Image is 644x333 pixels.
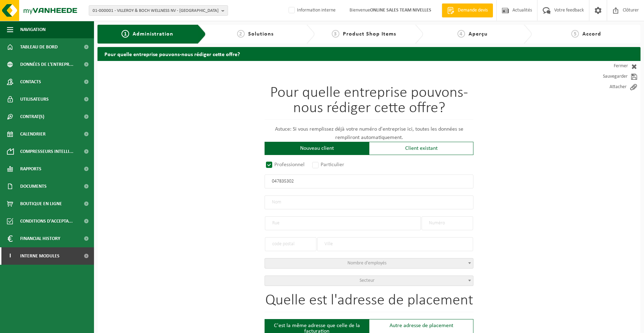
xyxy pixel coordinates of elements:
span: 3 [332,30,339,38]
input: Numéro d'entreprise [265,175,473,188]
span: Financial History [20,230,60,247]
span: Navigation [20,21,46,38]
h1: Quelle est l'adresse de placement [265,293,473,312]
span: Secteur [360,278,375,283]
span: 4 [457,30,465,38]
a: 4Aperçu [427,30,518,38]
span: Boutique en ligne [20,195,62,212]
input: code postal [265,237,316,251]
div: Nouveau client [265,142,369,155]
span: Interne modules [20,247,60,265]
span: Documents [20,178,47,195]
input: Numéro [422,216,473,230]
span: Tableau de bord [20,38,58,56]
input: Ville [317,237,473,251]
span: Compresseurs intelli... [20,143,73,160]
span: Rapports [20,160,41,178]
span: Aperçu [469,31,488,37]
span: Calendrier [20,125,46,143]
span: 1 [121,30,129,38]
a: Fermer [578,61,641,71]
input: Nom [265,195,473,209]
p: Astuce: Si vous remplissez déjà votre numéro d'entreprise ici, toutes les données se rempliront a... [265,125,473,142]
span: Données de l'entrepr... [20,56,73,73]
span: I [7,247,13,265]
input: Rue [265,216,421,230]
a: Sauvegarder [578,71,641,82]
span: Contrat(s) [20,108,44,125]
label: Information interne [287,5,336,16]
span: Utilisateurs [20,91,49,108]
button: 01-000001 - VILLEROY & BOCH WELLNESS NV - [GEOGRAPHIC_DATA] [89,5,228,16]
span: 2 [237,30,245,38]
a: 3Product Shop Items [318,30,409,38]
span: Nombre d'employés [347,261,386,266]
div: Client existant [369,142,473,155]
span: Product Shop Items [343,31,396,37]
h2: Pour quelle entreprise pouvons-nous rédiger cette offre? [97,47,641,61]
span: 01-000001 - VILLEROY & BOCH WELLNESS NV - [GEOGRAPHIC_DATA] [93,6,219,16]
span: Administration [133,31,173,37]
span: Contacts [20,73,41,91]
span: 5 [571,30,579,38]
span: Solutions [248,31,274,37]
a: Demande devis [442,3,493,17]
a: 5Accord [535,30,637,38]
a: 2Solutions [210,30,301,38]
strong: ONLINE SALES TEAM NIVELLES [370,8,431,13]
label: Particulier [311,160,346,170]
a: 1Administration [103,30,192,38]
a: Attacher [578,82,641,92]
label: Professionnel [265,160,307,170]
span: Conditions d'accepta... [20,212,73,230]
span: Accord [582,31,601,37]
span: Demande devis [456,7,489,14]
h1: Pour quelle entreprise pouvons-nous rédiger cette offre? [265,85,473,120]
